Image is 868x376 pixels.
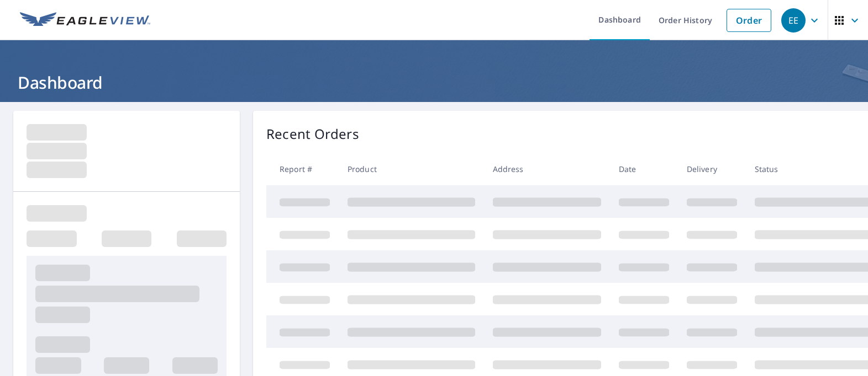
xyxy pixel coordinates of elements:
th: Address [484,153,610,185]
a: Order [727,9,771,32]
img: EV Logo [20,12,150,29]
th: Report # [266,153,339,185]
h1: Dashboard [13,71,855,94]
div: EE [781,8,806,33]
th: Delivery [678,153,746,185]
th: Product [339,153,484,185]
p: Recent Orders [266,124,359,144]
th: Date [610,153,678,185]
